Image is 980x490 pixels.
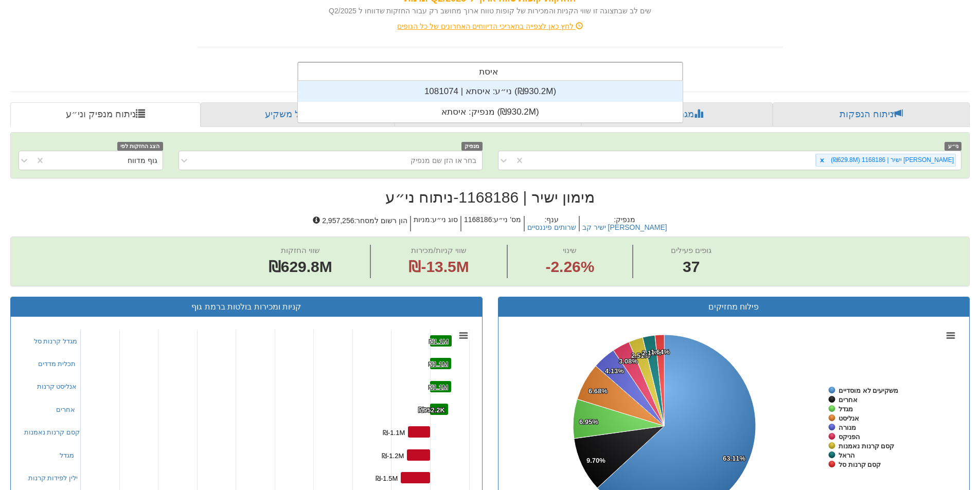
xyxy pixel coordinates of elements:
[527,224,576,231] button: שרותים פיננסיים
[839,451,855,459] tspan: הראל
[839,405,853,413] tspan: מגדל
[839,433,860,441] tspan: הפניקס
[589,387,608,395] tspan: 6.68%
[376,475,398,482] tspan: ₪-1.5M
[563,246,577,255] span: שינוי
[37,383,77,390] a: אנליסט קרנות
[429,338,449,346] tspan: ₪1.1M
[631,352,650,359] tspan: 2.51%
[310,216,410,232] h5: הון רשום למסחר : 2,957,256
[269,258,332,275] span: ₪629.8M
[839,414,859,422] tspan: אנליסט
[197,6,783,16] div: שים לב שבתצוגה זו שווי הקניות והמכירות של קופות טווח ארוך מחושב רק עבור החזקות שדווחו ל Q2/2025
[460,216,524,232] h5: מס' ני״ע : 1168186
[38,360,76,368] a: תכלית מדדים
[56,406,75,413] a: אחרים
[651,348,670,356] tspan: 1.64%
[24,428,80,436] a: קסם קרנות נאמנות
[10,102,201,127] a: ניתוח מנפיק וני״ע
[408,258,469,275] span: ₪-13.5M
[298,81,683,102] div: ני״ע: ‏איסתא | 1081074 ‎(₪930.2M)‎
[117,142,163,151] span: הצג החזקות לפי
[945,142,961,151] span: ני״ע
[19,302,474,312] h3: קניות ומכירות בולטות ברמת גוף
[839,387,898,394] tspan: משקיעים לא מוסדיים
[723,455,746,462] tspan: 63.11%
[839,461,881,468] tspan: קסם קרנות סל
[298,81,683,122] div: grid
[839,424,856,431] tspan: מנורה
[428,360,448,368] tspan: ₪1.1M
[411,155,477,166] div: בחר או הזן שם מנפיק
[189,21,791,31] div: לחץ כאן לצפייה בתאריכי הדיווחים האחרונים של כל הגופים
[506,302,962,312] h3: פילוח מחזיקים
[671,246,711,255] span: גופים פעילים
[582,224,667,231] button: [PERSON_NAME] ישיר קב
[10,189,970,206] h2: מימון ישיר | 1168186 - ניתוח ני״ע
[586,457,605,464] tspan: 9.70%
[298,102,683,122] div: מנפיק: ‏איסתא ‎(₪930.2M)‎
[60,451,74,459] a: מגדל
[428,384,448,391] tspan: ₪1.1M
[579,216,670,232] h5: מנפיק :
[410,216,460,232] h5: סוג ני״ע : מניות
[34,337,77,345] a: מגדל קרנות סל
[461,142,483,151] span: מנפיק
[828,154,955,166] div: [PERSON_NAME] ישיר | 1168186 (₪629.8M)
[418,406,446,414] tspan: ₪952.2K
[605,367,624,375] tspan: 4.13%
[128,155,157,166] div: גוף מדווח
[281,246,320,255] span: שווי החזקות
[579,418,598,426] tspan: 6.95%
[383,429,405,437] tspan: ₪-1.1M
[382,452,404,460] tspan: ₪-1.2M
[839,396,858,404] tspan: אחרים
[28,474,78,482] a: ילין לפידות קרנות
[619,357,638,365] tspan: 3.08%
[201,102,394,127] a: פרופיל משקיע
[524,216,579,232] h5: ענף :
[411,246,466,255] span: שווי קניות/מכירות
[545,256,594,278] span: -2.26%
[839,442,894,450] tspan: קסם קרנות נאמנות
[773,102,970,127] a: ניתוח הנפקות
[671,256,711,278] span: 37
[642,349,661,357] tspan: 2.19%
